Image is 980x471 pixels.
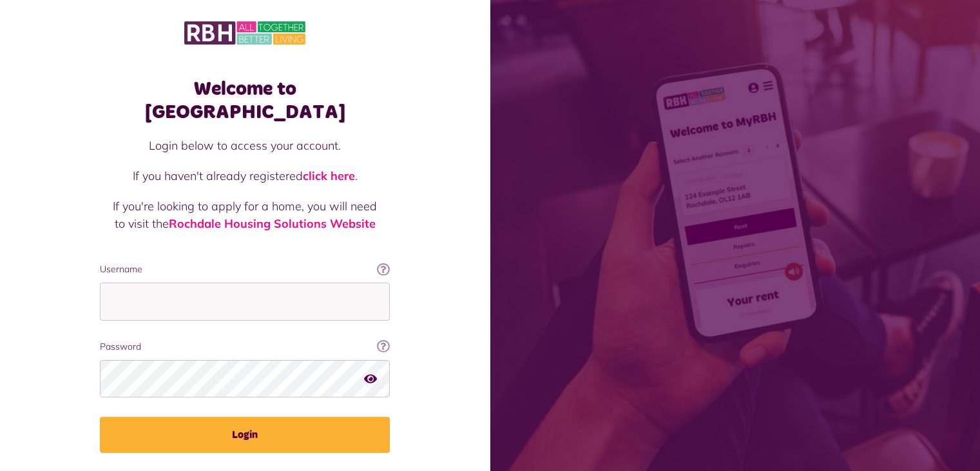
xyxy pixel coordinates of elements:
[100,417,390,453] button: Login
[113,137,377,154] p: Login below to access your account.
[100,340,390,354] label: Password
[169,216,376,231] a: Rochdale Housing Solutions Website
[100,77,390,124] h1: Welcome to [GEOGRAPHIC_DATA]
[100,263,390,276] label: Username
[184,19,305,46] img: MyRBH
[113,167,377,185] p: If you haven't already registered .
[303,168,355,183] a: click here
[113,197,377,232] p: If you're looking to apply for a home, you will need to visit the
